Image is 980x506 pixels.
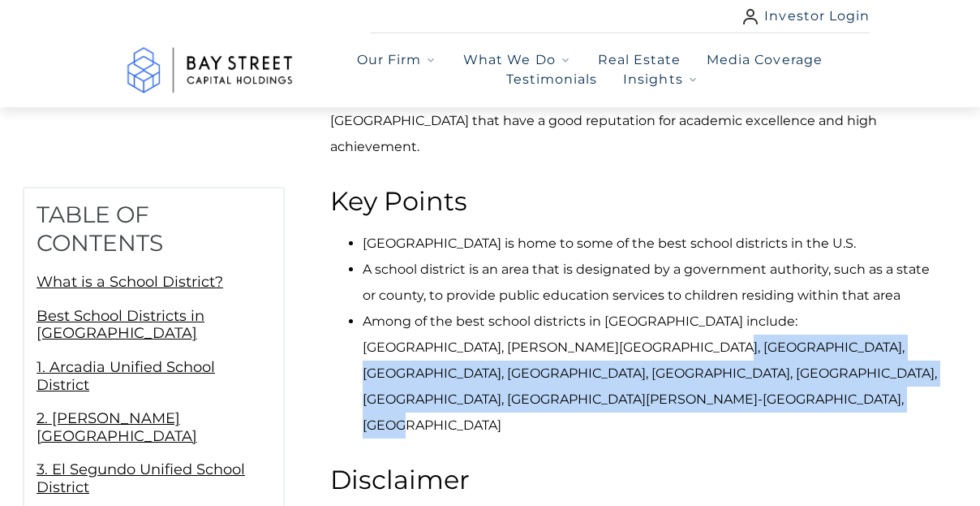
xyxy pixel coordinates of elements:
[110,33,310,107] img: Logo
[330,82,938,160] p: Here are some of the best public school districts in [GEOGRAPHIC_DATA], [GEOGRAPHIC_DATA] that ha...
[598,50,681,70] a: Real Estate
[357,50,437,70] button: Our Firm
[330,464,470,495] strong: Disclaimer
[363,257,938,309] li: A school district is an area that is designated by a government authority, such as a state or cou...
[37,358,215,394] a: 1. Arcadia Unified School District
[506,70,597,89] a: Testimonials
[37,273,223,291] a: What is a School District?
[363,231,938,257] li: [GEOGRAPHIC_DATA] is home to some of the best school districts in the U.S.
[37,307,204,343] a: Best School Districts in [GEOGRAPHIC_DATA]
[37,409,197,445] a: 2. [PERSON_NAME][GEOGRAPHIC_DATA]
[463,50,555,70] span: What We Do
[743,6,870,26] a: Investor Login
[110,33,310,107] a: Go to home page
[623,70,682,89] span: Insights
[463,50,571,70] button: What We Do
[37,461,245,496] a: 3. El Segundo Unified School District
[357,50,421,70] span: Our Firm
[743,9,758,24] img: user icon
[363,309,938,439] li: Among of the best school districts in [GEOGRAPHIC_DATA] include: [GEOGRAPHIC_DATA], [PERSON_NAME]...
[707,50,823,70] a: Media Coverage
[37,201,271,257] h2: Table of Contents
[623,70,698,89] button: Insights
[330,185,467,217] strong: Key Points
